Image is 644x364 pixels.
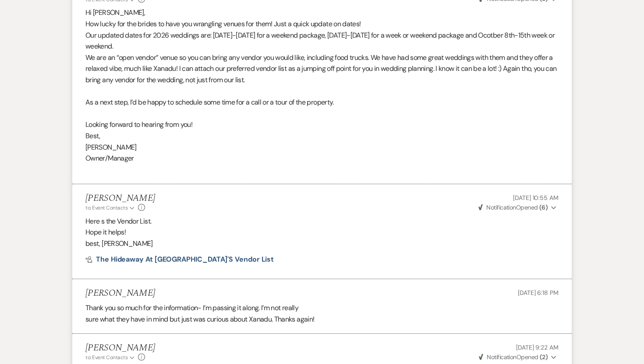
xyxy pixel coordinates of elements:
span: to: Event Contacts [85,204,127,211]
button: to: Event Contacts [85,353,136,361]
div: Thank you so much for the information- I’m passing it along. I’m not really sure what they have i... [85,302,559,325]
span: to: Event Contacts [85,354,127,361]
button: NotificationOpened (2) [478,353,559,362]
span: Opened [479,353,548,361]
span: Looking forward to hearing from you! [85,120,192,129]
span: [DATE] 9:22 AM [516,343,559,351]
span: [DATE] 10:55 AM [513,194,559,202]
p: Hi [PERSON_NAME], [85,7,559,18]
p: best, [PERSON_NAME] [85,238,559,249]
p: How lucky for the brides to have you wrangling venues for them! Just a quick update on dates! [85,18,559,30]
span: Opened [478,203,548,211]
span: Our updated dates for 2026 weddings are: [DATE]-[DATE] for a weekend package, [DATE]-[DATE] for a... [85,31,555,51]
p: Hope it helps! [85,227,559,238]
strong: ( 2 ) [540,353,548,361]
span: The Hideaway at [GEOGRAPHIC_DATA]'s Vendor List [96,255,274,264]
span: Owner/Manager [85,154,134,163]
a: The Hideaway at [GEOGRAPHIC_DATA]'s Vendor List [85,256,274,263]
span: As a next step, I’d be happy to schedule some time for a call or a tour of the property. [85,98,334,107]
button: to: Event Contacts [85,204,136,212]
h5: [PERSON_NAME] [85,193,155,204]
span: Notification [487,353,516,361]
strong: ( 6 ) [539,203,548,211]
span: Best, [85,131,100,140]
span: [DATE] 6:18 PM [518,289,559,297]
p: Here s the Vendor List. [85,216,559,227]
h5: [PERSON_NAME] [85,343,155,353]
span: [PERSON_NAME] [85,143,137,152]
h5: [PERSON_NAME] [85,288,155,299]
p: We are an “open vendor” venue so you can bring any vendor you would like, including food trucks. ... [85,52,559,86]
button: NotificationOpened (6) [477,203,559,212]
span: Notification [486,203,516,211]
